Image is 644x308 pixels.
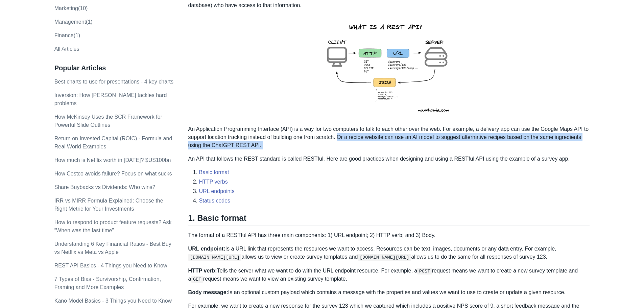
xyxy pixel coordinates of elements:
[54,263,167,268] a: REST API Basics - 4 Things you Need to Know
[188,288,590,297] p: Is an optional custom payload which contains a message with the properties and values we want to ...
[54,171,172,176] a: How Costco avoids failure? Focus on what sucks
[188,268,217,274] strong: HTTP verb:
[54,157,171,163] a: How much is Netflix worth in [DATE]? $US100bn
[199,198,231,204] a: Status codes
[188,254,242,261] code: [DOMAIN_NAME][URL]
[54,46,79,52] a: All Articles
[188,155,590,163] p: An API that follows the REST standard is called RESTful. Here are good practices when designing a...
[54,114,162,128] a: How McKinsey Uses the SCR Framework for Powerful Slide Outlines
[54,136,172,149] a: Return on Invested Capital (ROIC) - Formula and Real World Examples
[191,276,203,283] code: GET
[199,188,235,194] a: URL endpoints
[188,289,228,295] strong: Body message:
[54,64,174,72] h3: Popular Articles
[54,219,172,233] a: How to respond to product feature requests? Ask “When was the last time”
[54,32,80,38] a: Finance(1)
[54,184,156,190] a: Share Buybacks vs Dividends: Who wins?
[199,169,229,175] a: Basic format
[54,241,171,255] a: Understanding 6 Key Financial Ratios - Best Buy vs Netflix vs Meta vs Apple
[54,19,93,25] a: Management(1)
[188,125,590,149] p: An Application Programming Interface (API) is a way for two computers to talk to each other over ...
[54,5,88,11] a: marketing(10)
[188,213,590,226] h2: 1. Basic format
[188,245,590,261] p: Is a URL link that represents the resources we want to access. Resources can be text, images, doc...
[188,246,225,252] strong: URL endpoint:
[54,298,172,304] a: Kano Model Basics - 3 Things you Need to Know
[54,198,163,212] a: IRR vs MIRR Formula Explained: Choose the Right Metric for Your Investments
[188,231,590,239] p: The format of a RESTful API has three main components: 1) URL endpoint; 2) HTTP verb; and 3) Body.
[188,267,590,283] p: Tells the server what we want to do with the URL endpoint resource. For example, a request means ...
[54,79,173,85] a: Best charts to use for presentations - 4 key charts
[315,15,463,120] img: rest-api
[417,268,432,275] code: POST
[54,276,161,290] a: 7 Types of Bias - Survivorship, Confirmation, Framing and More Examples
[54,92,167,106] a: Inversion: How [PERSON_NAME] tackles hard problems
[199,179,228,185] a: HTTP verbs
[358,254,411,261] code: [DOMAIN_NAME][URL]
